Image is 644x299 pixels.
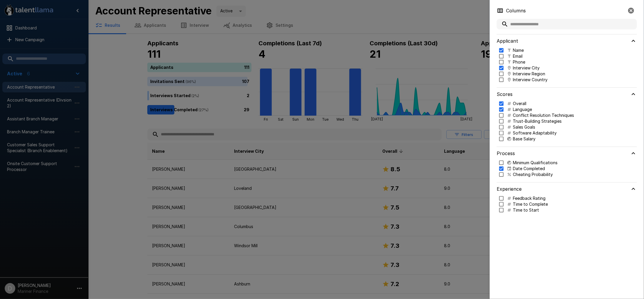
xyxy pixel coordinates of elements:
[497,37,518,45] h6: Applicant
[513,166,545,172] p: Date Completed
[513,77,548,83] p: Interview Country
[513,130,557,136] p: Software Adaptability
[513,124,535,130] p: Sales Goals
[513,47,524,53] p: Name
[513,59,525,65] p: Phone
[513,101,526,107] p: Overall
[513,136,535,142] p: Base Salary
[513,195,545,201] p: Feedback Rating
[513,160,558,166] p: Minimum Qualifications
[513,118,562,124] p: Trust-Building Strategies
[513,65,540,71] p: Interview City
[513,71,545,77] p: Interview Region
[497,185,522,193] h6: Experience
[497,149,515,157] h6: Process
[513,112,574,118] p: Conflict Resolution Techniques
[513,107,532,112] p: Language
[497,90,513,98] h6: Scores
[513,201,548,207] p: Time to Complete
[513,53,523,59] p: Email
[513,172,553,177] p: Cheating Probability
[506,7,526,14] p: Columns
[513,207,539,213] p: Time to Start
